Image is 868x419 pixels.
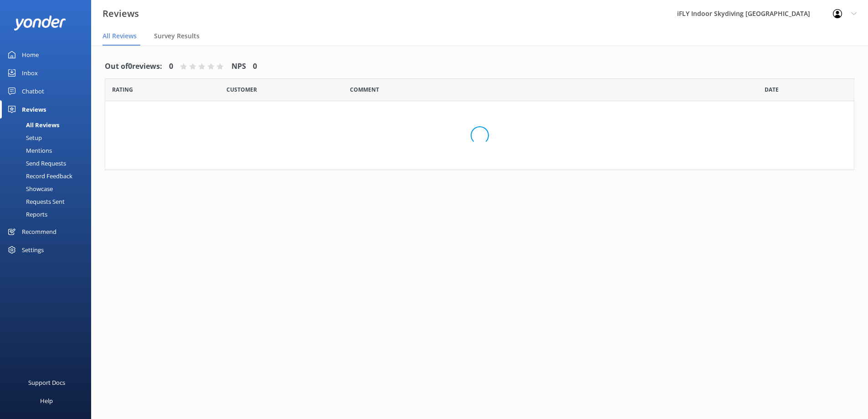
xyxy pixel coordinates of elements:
[14,16,66,31] img: yonder-white-logo.png
[169,61,173,72] h4: 0
[253,61,257,72] h4: 0
[22,100,46,119] div: Reviews
[112,85,133,94] span: Date
[5,182,91,195] a: Showcase
[765,85,779,94] span: Date
[5,131,91,144] a: Setup
[231,61,246,72] h4: NPS
[105,61,162,72] h4: Out of 0 reviews:
[5,131,42,144] div: Setup
[22,46,39,64] div: Home
[5,195,91,208] a: Requests Sent
[5,157,66,170] div: Send Requests
[5,170,72,182] div: Record Feedback
[5,195,65,208] div: Requests Sent
[5,182,53,195] div: Showcase
[350,85,379,94] span: Question
[28,373,65,392] div: Support Docs
[22,82,44,100] div: Chatbot
[103,6,139,21] h3: Reviews
[22,241,44,259] div: Settings
[5,208,91,221] a: Reports
[5,157,91,170] a: Send Requests
[5,144,52,157] div: Mentions
[5,119,59,131] div: All Reviews
[103,31,137,41] span: All Reviews
[40,392,53,410] div: Help
[154,31,200,41] span: Survey Results
[5,208,47,221] div: Reports
[22,222,56,241] div: Recommend
[22,64,38,82] div: Inbox
[5,144,91,157] a: Mentions
[226,85,257,94] span: Date
[5,119,91,131] a: All Reviews
[5,170,91,182] a: Record Feedback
